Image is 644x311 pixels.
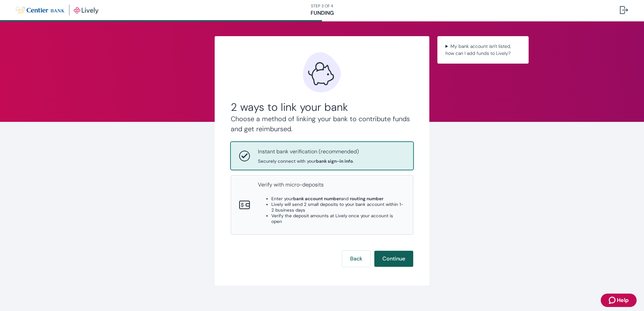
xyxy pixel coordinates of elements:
h4: Choose a method of linking your bank to contribute funds and get reimbursed. [231,114,413,134]
button: Instant bank verificationInstant bank verification (recommended)Securely connect with yourbank si... [231,142,413,169]
p: Verify with micro-deposits [258,181,405,189]
span: Securely connect with your . [258,158,359,164]
li: Lively will send 2 small deposits to your bank account within 1-2 business days [271,202,405,213]
button: Micro-depositsVerify with micro-depositsEnter yourbank account numberand routing numberLively wil... [231,175,413,234]
summary: My bank account isn't listed, how can I add funds to Lively? [443,42,523,58]
h2: 2 ways to link your bank [231,100,413,114]
span: Help [617,296,629,304]
li: Enter your and [271,196,405,202]
svg: Instant bank verification [239,151,250,161]
button: Zendesk support iconHelp [601,294,637,307]
strong: bank account number [293,196,341,202]
button: Back [342,251,370,267]
li: Verify the deposit amounts at Lively once your account is open [271,213,405,224]
strong: bank sign-in info [316,158,353,164]
svg: Micro-deposits [239,200,250,210]
svg: Zendesk support icon [609,296,617,304]
strong: routing number [350,196,383,202]
button: Continue [374,251,413,267]
p: Instant bank verification (recommended) [258,148,359,156]
img: Lively [15,5,98,15]
button: Log out [614,2,633,18]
